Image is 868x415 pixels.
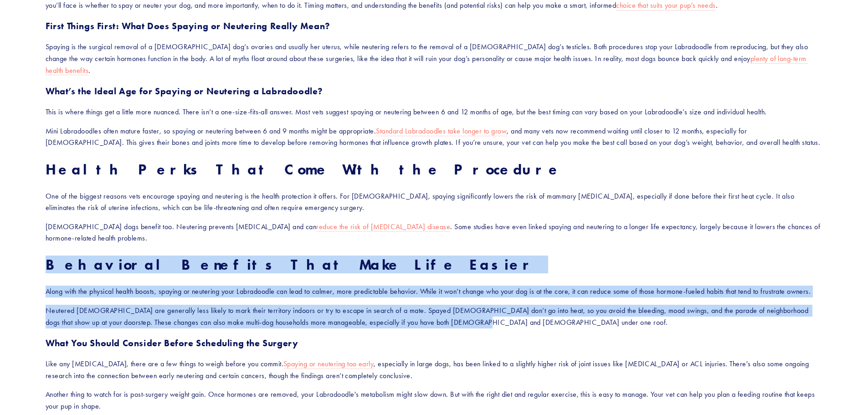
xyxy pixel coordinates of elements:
p: [DEMOGRAPHIC_DATA] dogs benefit too. Neutering prevents [MEDICAL_DATA] and can . Some studies hav... [46,221,822,244]
a: Spaying or neutering too early [283,359,374,369]
a: reduce the risk of [MEDICAL_DATA] disease [316,222,450,232]
p: Neutered [DEMOGRAPHIC_DATA] are generally less likely to mark their territory indoors or try to e... [46,305,822,328]
p: Another thing to watch for is post-surgery weight gain. Once hormones are removed, your Labradood... [46,389,822,412]
strong: What’s the Ideal Age for Spaying or Neutering a Labradoodle? [46,86,323,97]
strong: What You Should Consider Before Scheduling the Surgery [46,338,298,348]
strong: Behavioral Benefits That Make Life Easier [46,256,536,273]
a: choice that suits your pup's needs [616,1,715,10]
p: Along with the physical health boosts, spaying or neutering your Labradoodle can lead to calmer, ... [46,286,822,297]
p: Spaying is the surgical removal of a [DEMOGRAPHIC_DATA] dog’s ovaries and usually her uterus, whi... [46,41,822,76]
p: This is where things get a little more nuanced. There isn’t a one-size-fits-all answer. Most vets... [46,106,822,118]
p: One of the biggest reasons vets encourage spaying and neutering is the health protection it offer... [46,190,822,214]
a: Standard Labradoodles take longer to grow [376,127,507,136]
p: Like any [MEDICAL_DATA], there are a few things to weigh before you commit. , especially in large... [46,358,822,381]
strong: Health Perks That Come With the Procedure [46,160,562,178]
strong: First Things First: What Does Spaying or Neutering Really Mean? [46,20,330,31]
p: Mini Labradoodles often mature faster, so spaying or neutering between 6 and 9 months might be ap... [46,125,822,149]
